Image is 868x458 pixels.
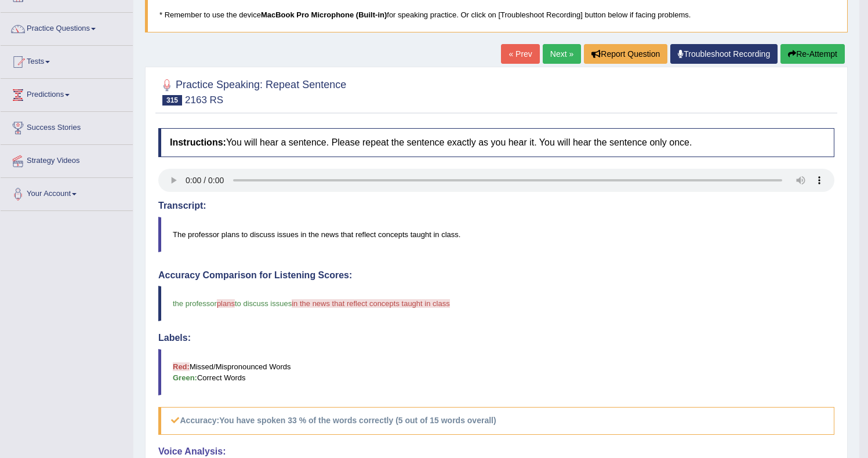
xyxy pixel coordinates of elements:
[670,44,778,64] a: Troubleshoot Recording
[158,77,346,106] h2: Practice Speaking: Repeat Sentence
[217,299,235,308] span: plans
[158,333,834,343] h4: Labels:
[1,79,133,108] a: Predictions
[162,95,182,106] span: 315
[158,270,834,281] h4: Accuracy Comparison for Listening Scores:
[1,46,133,75] a: Tests
[261,10,387,19] b: MacBook Pro Microphone (Built-in)
[173,299,217,308] span: the professor
[158,128,834,157] h4: You will hear a sentence. Please repeat the sentence exactly as you hear it. You will hear the se...
[235,299,292,308] span: to discuss issues
[1,178,133,207] a: Your Account
[170,137,226,147] b: Instructions:
[158,446,834,457] h4: Voice Analysis:
[158,201,834,211] h4: Transcript:
[185,94,223,106] small: 2163 RS
[543,44,581,64] a: Next »
[501,44,539,64] a: « Prev
[780,44,845,64] button: Re-Attempt
[173,362,190,371] b: Red:
[1,145,133,174] a: Strategy Videos
[173,373,197,382] b: Green:
[584,44,667,64] button: Report Question
[1,13,133,42] a: Practice Questions
[1,112,133,141] a: Success Stories
[158,407,834,434] h5: Accuracy:
[219,416,496,425] b: You have spoken 33 % of the words correctly (5 out of 15 words overall)
[292,299,449,308] span: in the news that reflect concepts taught in class
[158,217,834,252] blockquote: The professor plans to discuss issues in the news that reflect concepts taught in class.
[158,349,834,395] blockquote: Missed/Mispronounced Words Correct Words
